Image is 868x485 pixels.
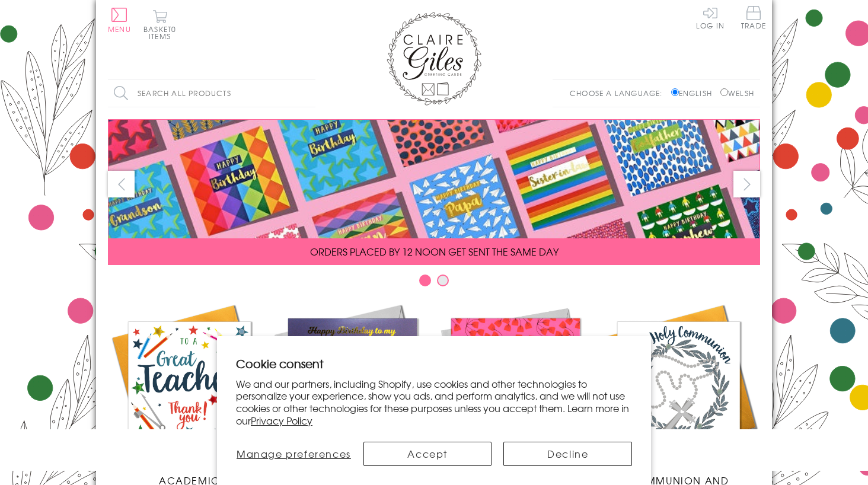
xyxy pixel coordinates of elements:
a: Log In [696,6,725,29]
label: Welsh [720,88,754,98]
button: Basket0 items [143,9,176,40]
button: Menu [108,8,131,33]
button: Carousel Page 2 [437,275,449,286]
button: Carousel Page 1 (Current Slide) [419,275,431,286]
button: Manage preferences [236,442,352,466]
input: Search [304,80,315,107]
span: Manage preferences [237,446,351,461]
a: Privacy Policy [251,413,312,427]
label: English [671,88,718,98]
input: Welsh [720,88,728,96]
button: Accept [363,442,492,466]
span: ORDERS PLACED BY 12 NOON GET SENT THE SAME DAY [310,244,559,259]
h2: Cookie consent [236,355,632,372]
img: Claire Giles Greetings Cards [387,12,481,106]
a: Trade [741,6,766,31]
div: Carousel Pagination [108,274,760,292]
span: Menu [108,24,131,34]
button: next [733,171,760,197]
span: Trade [741,6,766,29]
button: prev [108,171,135,197]
button: Decline [503,442,632,466]
span: 0 items [149,24,176,42]
input: Search all products [108,80,315,107]
p: Choose a language: [570,88,669,98]
input: English [671,88,679,96]
p: We and our partners, including Shopify, use cookies and other technologies to personalize your ex... [236,378,632,427]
